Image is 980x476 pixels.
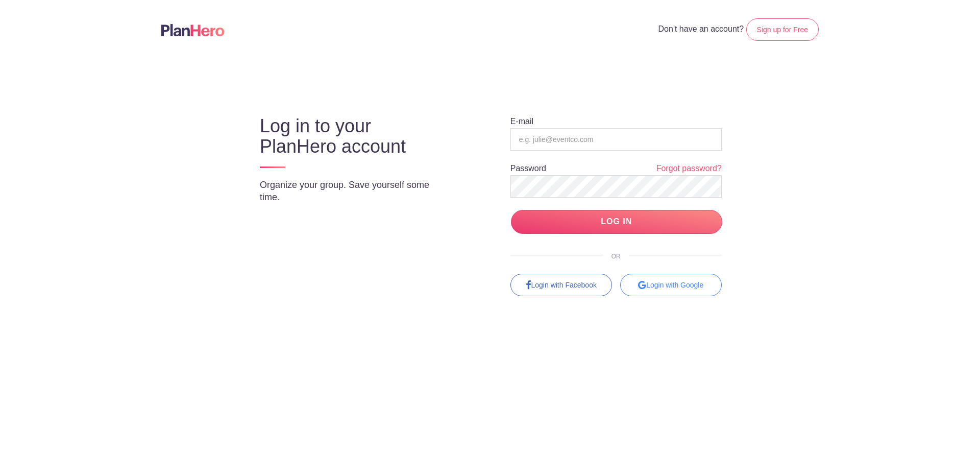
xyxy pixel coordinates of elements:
p: Organize your group. Save yourself some time. [260,179,452,203]
img: Logo main planhero [161,24,225,36]
div: Login with Google [620,274,722,296]
span: Don't have an account? [658,25,744,33]
a: Sign up for Free [746,18,819,41]
input: LOG IN [511,210,722,234]
span: OR [603,253,629,260]
input: e.g. julie@eventco.com [510,128,722,151]
a: Forgot password? [656,163,722,175]
label: Password [510,164,546,173]
a: Login with Facebook [510,274,612,296]
h3: Log in to your PlanHero account [260,116,452,157]
label: E-mail [510,117,533,126]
